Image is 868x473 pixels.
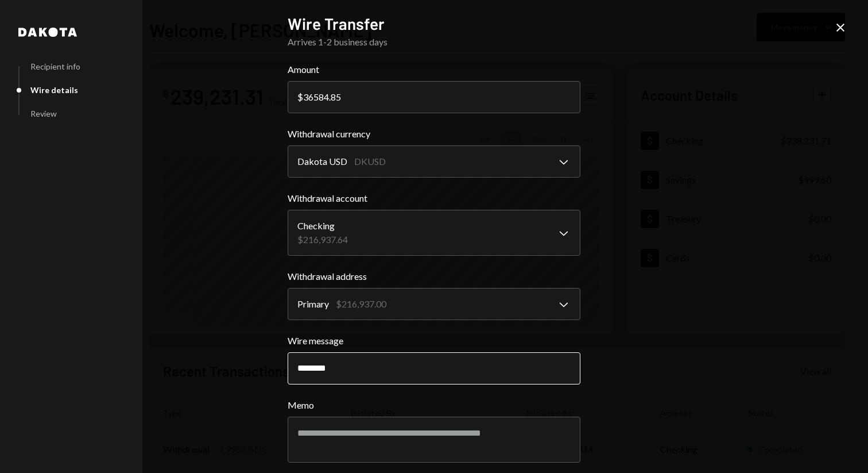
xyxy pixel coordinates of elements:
label: Withdrawal account [288,191,580,205]
label: Memo [288,398,580,412]
div: Arrives 1-2 business days [288,35,580,49]
div: Recipient info [30,61,80,71]
label: Withdrawal address [288,270,580,283]
div: $ [297,91,303,102]
label: Amount [288,63,580,76]
div: DKUSD [354,155,386,168]
label: Wire message [288,334,580,348]
button: Withdrawal address [288,288,580,320]
h2: Wire Transfer [288,13,580,35]
label: Withdrawal currency [288,127,580,141]
button: Withdrawal currency [288,145,580,178]
div: $216,937.00 [336,297,386,311]
div: Review [30,109,57,118]
button: Withdrawal account [288,210,580,256]
div: Wire details [30,85,78,95]
input: 0.00 [288,81,580,113]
